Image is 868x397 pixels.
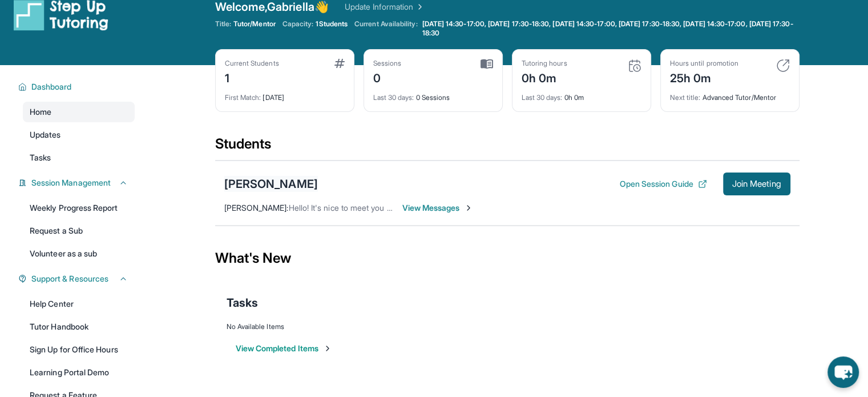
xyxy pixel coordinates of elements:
span: Join Meeting [732,181,781,187]
div: Tutoring hours [522,59,567,68]
span: Last 30 days : [373,93,414,102]
span: Next title : [670,93,701,102]
div: Advanced Tutor/Mentor [670,86,790,102]
div: 1 [225,68,279,86]
span: Current Availability: [354,19,417,38]
div: 0h 0m [522,68,567,86]
button: Support & Resources [27,273,128,284]
div: 0h 0m [522,86,641,102]
a: Sign Up for Office Hours [23,339,135,360]
button: chat-button [827,356,859,388]
span: Tasks [30,152,51,163]
div: [PERSON_NAME] [224,176,318,192]
div: Hours until promotion [670,59,738,68]
span: View Messages [402,202,474,214]
span: Home [30,106,51,118]
span: First Match : [225,93,261,102]
a: Volunteer as a sub [23,243,135,264]
img: Chevron Right [413,1,425,13]
span: [DATE] 14:30-17:00, [DATE] 17:30-18:30, [DATE] 14:30-17:00, [DATE] 17:30-18:30, [DATE] 14:30-17:0... [422,19,797,38]
a: Help Center [23,294,135,314]
img: Chevron-Right [464,203,473,212]
span: Dashboard [31,81,72,93]
button: View Completed Items [236,343,332,354]
div: 25h 0m [670,68,738,86]
span: Title: [215,19,231,29]
a: Request a Sub [23,220,135,241]
div: Sessions [373,59,402,68]
a: [DATE] 14:30-17:00, [DATE] 17:30-18:30, [DATE] 14:30-17:00, [DATE] 17:30-18:30, [DATE] 14:30-17:0... [420,19,800,38]
a: Updates [23,125,135,145]
button: Session Management [27,177,128,189]
button: Open Session Guide [619,178,706,190]
span: [PERSON_NAME] : [224,203,289,212]
span: Updates [30,129,61,141]
span: Session Management [31,177,111,189]
img: card [628,59,641,73]
span: Last 30 days : [522,93,563,102]
span: Capacity: [282,19,314,29]
div: [DATE] [225,86,345,102]
img: card [776,59,790,73]
a: Home [23,102,135,122]
a: Tutor Handbook [23,316,135,337]
div: 0 [373,68,402,86]
button: Dashboard [27,81,128,93]
span: 1 Students [316,19,348,29]
span: Tutor/Mentor [233,19,276,29]
span: Tasks [227,295,258,311]
a: Tasks [23,147,135,168]
button: Join Meeting [723,173,790,195]
span: Support & Resources [31,273,108,284]
div: What's New [215,233,800,283]
img: card [481,59,493,69]
a: Update Information [345,1,425,13]
a: Weekly Progress Report [23,198,135,218]
img: card [334,59,345,68]
div: No Available Items [227,322,788,331]
a: Learning Portal Demo [23,362,135,383]
div: Current Students [225,59,279,68]
div: 0 Sessions [373,86,493,102]
div: Students [215,135,800,160]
